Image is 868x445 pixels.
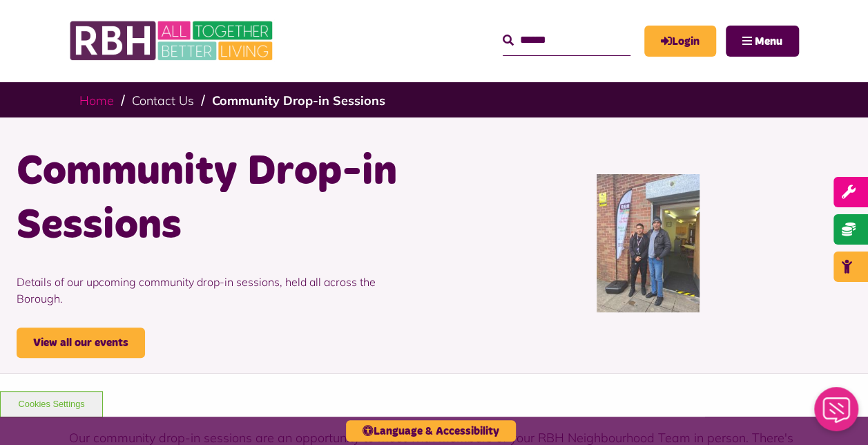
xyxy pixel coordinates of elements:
[69,14,276,68] img: RBH
[132,93,194,108] a: Contact Us
[503,26,630,55] input: Search
[726,26,799,57] button: Navigation
[79,93,114,108] a: Home
[806,383,868,445] iframe: Netcall Web Assistant for live chat
[17,253,424,328] p: Details of our upcoming community drop-in sessions, held all across the Borough.
[17,145,424,253] h1: Community Drop-in Sessions
[212,93,385,108] a: Community Drop-in Sessions
[644,26,716,57] a: MyRBH
[17,328,145,358] a: View all our events
[755,36,782,47] span: Menu
[346,420,516,442] button: Language & Accessibility
[597,174,700,312] img: Freehold Abdul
